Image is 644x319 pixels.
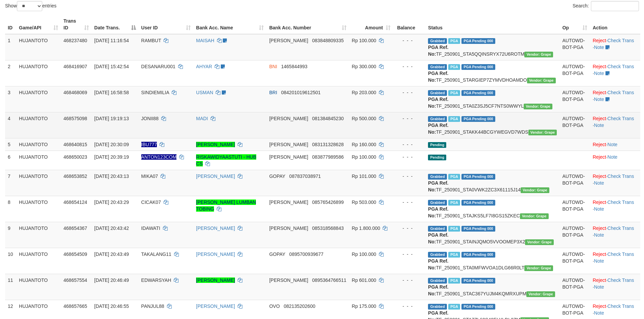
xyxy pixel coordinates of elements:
[607,90,634,95] a: Check Trans
[527,78,556,83] span: Vendor URL: https://settle31.1velocity.biz
[593,303,606,309] a: Reject
[94,38,129,43] span: [DATE] 11:16:54
[593,154,606,160] a: Reject
[281,64,307,69] span: Copy 1465844993 to clipboard
[196,200,256,212] a: [PERSON_NAME] LUMBAN TOBING
[590,151,640,170] td: ·
[559,170,590,196] td: AUTOWD-BOT-PGA
[590,112,640,138] td: · ·
[594,258,604,264] a: Note
[461,64,495,70] span: PGA Pending
[196,142,235,147] a: [PERSON_NAME]
[448,90,460,96] span: Marked by aeokris
[289,174,321,179] span: Copy 087837038971 to clipboard
[16,86,61,112] td: HUJANTOTO
[428,232,448,244] b: PGA Ref. No:
[196,64,212,69] a: AHYAR
[16,15,61,34] th: Game/API: activate to sort column ascending
[396,37,423,44] div: - - -
[428,226,447,232] span: Grabbed
[428,123,448,135] b: PGA Ref. No:
[461,200,495,206] span: PGA Pending
[196,116,208,121] a: MADI
[139,15,193,34] th: User ID: activate to sort column ascending
[5,112,16,138] td: 4
[559,248,590,274] td: AUTOWD-BOT-PGA
[5,60,16,86] td: 2
[5,196,16,222] td: 8
[461,174,495,180] span: PGA Pending
[607,38,634,43] a: Check Trans
[396,154,423,160] div: - - -
[607,174,634,179] a: Check Trans
[196,90,213,95] a: USMAN
[528,130,557,135] span: Vendor URL: https://settle31.1velocity.biz
[141,303,164,309] span: PANJUL88
[352,174,376,179] span: Rp 101.000
[64,225,87,231] span: 468654367
[352,38,376,43] span: Rp 100.000
[428,252,447,258] span: Grabbed
[281,90,320,95] span: Copy 084201019612501 to clipboard
[559,86,590,112] td: AUTOWD-BOT-PGA
[607,251,634,257] a: Check Trans
[312,38,343,43] span: Copy 083848809335 to clipboard
[16,112,61,138] td: HUJANTOTO
[312,277,346,283] span: Copy 0895364766511 to clipboard
[284,303,315,309] span: Copy 082135202600 to clipboard
[94,174,129,179] span: [DATE] 20:43:13
[16,138,61,151] td: HUJANTOTO
[396,225,423,232] div: - - -
[352,90,376,95] span: Rp 203.000
[352,142,376,147] span: Rp 160.000
[594,123,604,128] a: Note
[428,200,447,206] span: Grabbed
[607,116,634,121] a: Check Trans
[352,154,376,160] span: Rp 100.000
[312,200,343,205] span: Copy 085765426899 to clipboard
[94,200,129,205] span: [DATE] 20:43:29
[352,64,376,69] span: Rp 300.000
[428,90,447,96] span: Grabbed
[16,248,61,274] td: HUJANTOTO
[524,104,552,109] span: Vendor URL: https://settle31.1velocity.biz
[269,154,308,160] span: [PERSON_NAME]
[64,303,87,309] span: 468657665
[64,90,87,95] span: 468468069
[425,170,559,196] td: TF_250901_STA0VWK2ZC3X61115J14
[352,200,376,205] span: Rp 503.000
[141,142,157,147] span: Nama rekening ada tanda titik/strip, harap diedit
[448,64,460,70] span: Marked by aeorizki
[312,225,343,231] span: Copy 085318568843 to clipboard
[5,248,16,274] td: 10
[141,90,169,95] span: SINDIEMILIA
[269,64,277,69] span: BNI
[92,15,139,34] th: Date Trans.: activate to sort column descending
[448,200,460,206] span: Marked by aeoserlin
[425,86,559,112] td: TF_250901_STA0Z3SJ5CF7NTS0WWYL
[594,284,604,290] a: Note
[5,151,16,170] td: 6
[428,38,447,44] span: Grabbed
[396,277,423,284] div: - - -
[196,225,235,231] a: [PERSON_NAME]
[559,15,590,34] th: Op: activate to sort column ascending
[269,277,308,283] span: [PERSON_NAME]
[590,86,640,112] td: · ·
[352,251,376,257] span: Rp 100.000
[64,174,87,179] span: 468653852
[16,151,61,170] td: HUJANTOTO
[428,155,446,160] span: Pending
[269,90,277,95] span: BRI
[607,200,634,205] a: Check Trans
[593,225,606,231] a: Reject
[428,64,447,70] span: Grabbed
[590,196,640,222] td: · ·
[5,86,16,112] td: 3
[559,112,590,138] td: AUTOWD-BOT-PGA
[461,116,495,122] span: PGA Pending
[396,199,423,206] div: - - -
[16,34,61,60] td: HUJANTOTO
[425,112,559,138] td: TF_250901_STAKK44BCGYWEGVD7WDS
[559,222,590,248] td: AUTOWD-BOT-PGA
